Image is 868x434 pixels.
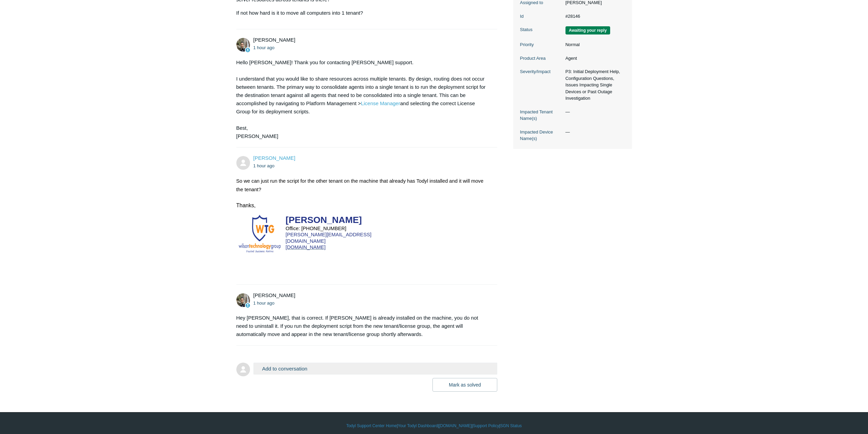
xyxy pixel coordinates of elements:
span: Anthony Cooper [253,155,295,161]
dd: P3: Initial Deployment Help, Configuration Questions, Issues Impacting Single Devices or Past Out... [562,68,625,102]
time: 09/16/2025, 11:41 [253,163,275,168]
span: So we can just run the script for the other tenant on the machine that already has Todyl installe... [236,178,484,193]
a: [DOMAIN_NAME] [439,423,472,429]
div: Hey [PERSON_NAME], that is correct. If [PERSON_NAME] is already installed on the machine, you do ... [236,314,491,338]
span: [PERSON_NAME][EMAIL_ADDRESS][DOMAIN_NAME] [285,232,371,243]
time: 09/16/2025, 11:45 [253,300,275,306]
div: | | | | [236,423,632,429]
a: License Manager [361,100,400,106]
dt: Impacted Tenant Name(s) [520,109,562,122]
dd: Agent [562,55,625,62]
span: [PERSON_NAME] [285,215,362,225]
dt: Priority [520,41,562,48]
time: 09/16/2025, 11:34 [253,45,275,50]
a: [PERSON_NAME] [253,155,295,161]
span: We are waiting for you to respond [565,26,610,34]
a: SGN Status [500,423,522,429]
dt: Severity/Impact [520,68,562,75]
button: Add to conversation [253,363,498,375]
span: Michael Tjader [253,37,295,43]
a: [DOMAIN_NAME] [285,244,325,250]
a: Your Todyl Dashboard [398,423,438,429]
div: Hello [PERSON_NAME]! Thank you for contacting [PERSON_NAME] support. I understand that you would ... [236,58,491,140]
p: If not how hard is it to move all computers into 1 tenant? [236,9,491,17]
dd: — [562,109,625,115]
dd: — [562,129,625,136]
dt: Impacted Device Name(s) [520,129,562,142]
span: Michael Tjader [253,292,295,298]
dt: Product Area [520,55,562,62]
span: Office: [PHONE_NUMBER] [285,226,346,231]
button: Mark as solved [432,378,497,392]
span: Thanks, [236,202,256,208]
dt: Status [520,26,562,33]
dt: Id [520,13,562,20]
a: Support Policy [473,423,499,429]
dd: Normal [562,41,625,48]
dd: #28146 [562,13,625,20]
a: Todyl Support Center Home [346,423,397,429]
